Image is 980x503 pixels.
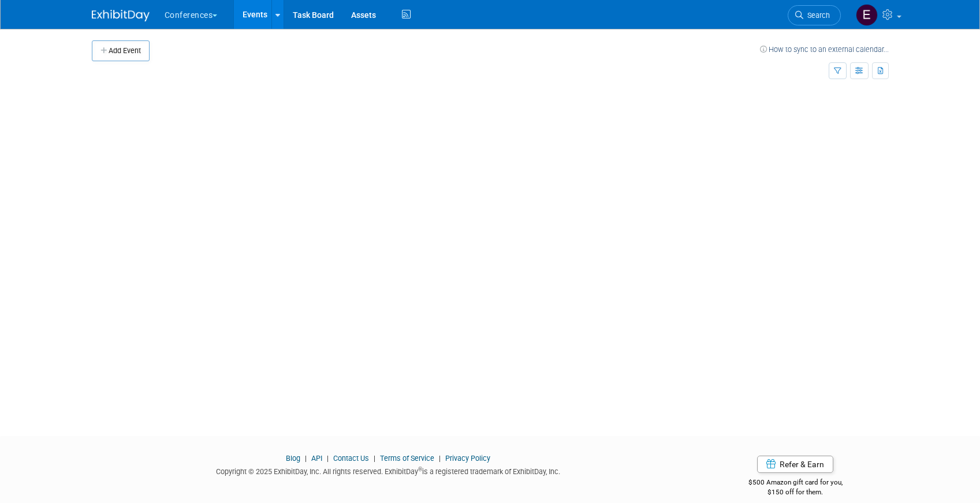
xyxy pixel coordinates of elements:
button: Add Event [92,40,150,61]
a: Privacy Policy [445,454,490,463]
span: | [436,454,444,463]
a: Blog [286,454,300,463]
a: Refer & Earn [757,456,833,473]
span: Search [803,11,830,20]
img: ExhibitDay [92,10,150,21]
a: API [311,454,322,463]
a: Contact Us [333,454,369,463]
div: Copyright © 2025 ExhibitDay, Inc. All rights reserved. ExhibitDay is a registered trademark of Ex... [92,464,685,477]
span: | [324,454,331,463]
span: | [302,454,310,463]
div: $500 Amazon gift card for you, [702,470,889,497]
img: Erin Anderson [856,4,878,26]
span: | [371,454,378,463]
a: Search [788,5,841,25]
div: $150 off for them. [702,487,889,497]
a: Terms of Service [380,454,434,463]
a: How to sync to an external calendar... [760,45,889,54]
sup: ® [418,466,422,472]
